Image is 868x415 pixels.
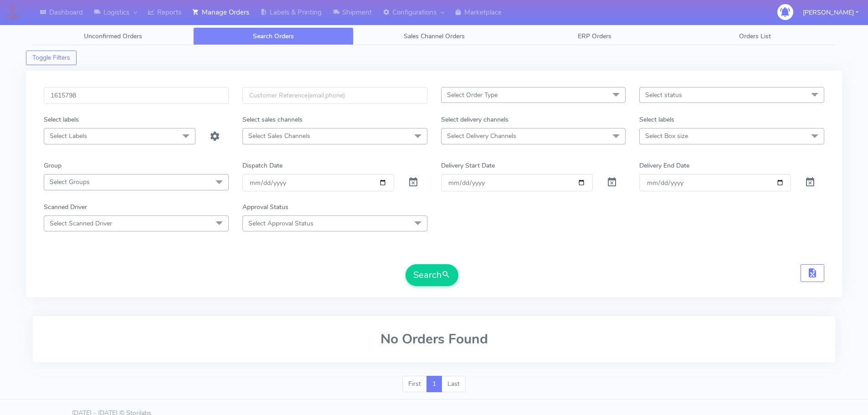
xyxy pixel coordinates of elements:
[242,202,288,212] label: Approval Status
[645,132,688,140] span: Select Box size
[441,161,495,170] label: Delivery Start Date
[44,202,87,212] label: Scanned Driver
[578,32,611,41] span: ERP Orders
[639,115,674,124] label: Select labels
[242,115,303,124] label: Select sales channels
[33,27,835,45] ul: Tabs
[639,161,689,170] label: Delivery End Date
[406,264,458,286] button: Search
[404,32,465,41] span: Sales Channel Orders
[796,3,865,22] button: [PERSON_NAME]
[50,178,90,186] span: Select Groups
[50,219,112,228] span: Select Scanned Driver
[248,219,313,228] span: Select Approval Status
[242,161,282,170] label: Dispatch Date
[84,32,142,41] span: Unconfirmed Orders
[50,132,87,140] span: Select Labels
[44,161,62,170] label: Group
[645,91,682,99] span: Select status
[447,91,498,99] span: Select Order Type
[44,115,79,124] label: Select labels
[447,132,516,140] span: Select Delivery Channels
[44,332,824,347] h2: No Orders Found
[26,51,77,65] button: Toggle Filters
[253,32,294,41] span: Search Orders
[426,376,442,392] a: 1
[739,32,771,41] span: Orders List
[248,132,310,140] span: Select Sales Channels
[441,115,508,124] label: Select delivery channels
[242,87,427,104] input: Customer Reference(email,phone)
[44,87,229,104] input: Order Id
